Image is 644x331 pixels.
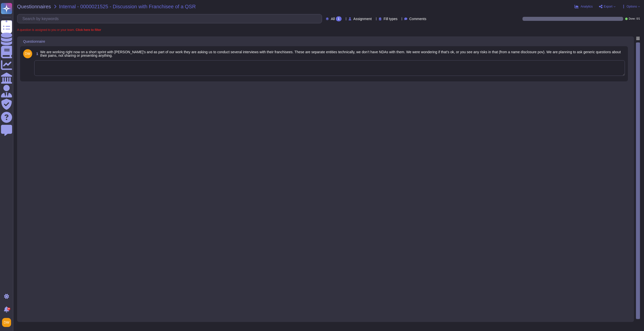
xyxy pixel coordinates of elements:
[336,16,342,21] div: 1
[604,5,613,8] span: Export
[353,17,372,21] span: Assignment
[1,317,15,328] button: user
[75,28,101,32] b: Click here to filter
[581,5,593,8] span: Analytics
[23,40,45,43] span: Questionnaire
[627,5,637,8] span: Options
[636,18,640,20] span: 0 / 1
[629,18,635,20] span: Done:
[331,17,335,21] span: All
[384,17,397,21] span: Fill types
[20,14,322,23] input: Search by keywords
[17,4,51,9] span: Questionnaires
[23,49,32,58] img: user
[7,307,10,310] div: 9+
[2,318,11,327] img: user
[40,50,621,58] span: We are working right now on a short sprint with [PERSON_NAME]’s and as part of our work they are ...
[34,52,38,56] span: 1
[409,17,426,21] span: Comments
[575,5,593,9] button: Analytics
[17,28,101,31] span: A question is assigned to you or your team.
[59,4,196,9] span: Internal - 0000021525 - Discussion with Franchisee of a QSR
